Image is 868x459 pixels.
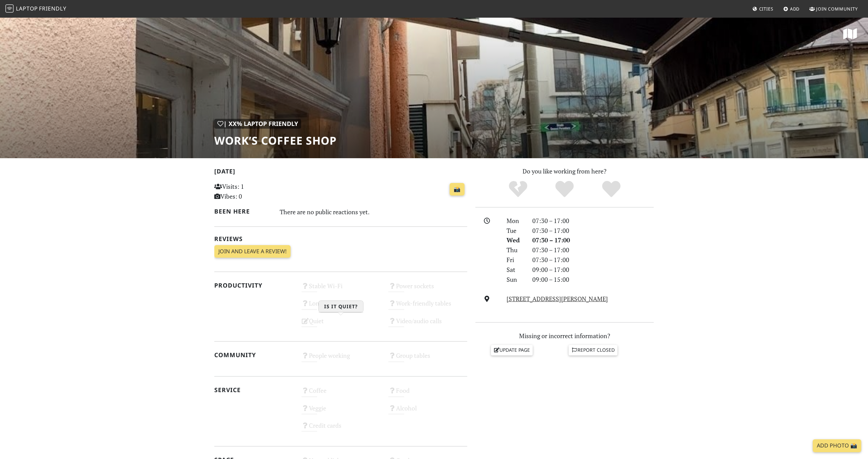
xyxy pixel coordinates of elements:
div: Fri [502,255,528,265]
div: Tue [502,226,528,236]
div: Food [384,385,471,402]
a: LaptopFriendly LaptopFriendly [5,3,66,15]
div: Coffee [297,385,384,402]
h2: [DATE] [214,168,467,178]
div: Group tables [384,350,471,367]
div: Video/audio calls [384,315,471,333]
div: Power sockets [384,280,471,298]
h2: Service [214,386,293,393]
h2: Productivity [214,282,293,289]
div: Wed [502,235,528,245]
h3: Is it quiet? [319,301,363,312]
div: Veggie [297,403,384,420]
h1: Work’s Coffee Shop [214,134,337,147]
a: Join and leave a review! [214,245,291,258]
div: Mon [502,216,528,226]
p: Do you like working from here? [475,166,654,176]
div: Credit cards [297,420,384,437]
div: Definitely! [588,180,635,199]
div: No [495,180,541,199]
div: Thu [502,245,528,255]
div: 07:30 – 17:00 [528,255,658,265]
span: Laptop [16,5,38,12]
div: Yes [541,180,588,199]
div: Quiet [297,315,384,333]
a: Join Community [807,3,861,15]
div: 09:00 – 17:00 [528,265,658,275]
div: 09:00 – 15:00 [528,275,658,284]
a: Add [781,3,803,15]
div: 07:30 – 17:00 [528,216,658,226]
h2: Been here [214,208,272,215]
a: 📸 [450,183,465,196]
div: Sat [502,265,528,275]
a: Update page [491,345,533,355]
a: Report closed [569,345,617,355]
img: LaptopFriendly [5,4,14,13]
div: 07:30 – 17:00 [528,235,658,245]
a: [STREET_ADDRESS][PERSON_NAME] [507,295,608,303]
div: People working [297,350,384,367]
h2: Community [214,351,293,359]
span: Join Community [816,6,858,12]
span: Add [790,6,800,12]
div: | XX% Laptop Friendly [214,119,301,129]
div: Sun [502,275,528,284]
span: Cities [759,6,773,12]
div: There are no public reactions yet. [280,206,468,217]
span: Friendly [39,5,66,12]
div: Long stays [297,298,384,315]
a: Cities [750,3,776,15]
div: Stable Wi-Fi [297,280,384,298]
h2: Reviews [214,235,467,242]
div: Alcohol [384,403,471,420]
a: Add Photo 📸 [813,439,861,452]
div: 07:30 – 17:00 [528,226,658,236]
div: Work-friendly tables [384,298,471,315]
p: Visits: 1 Vibes: 0 [214,182,293,201]
div: 07:30 – 17:00 [528,245,658,255]
p: Missing or incorrect information? [475,331,654,341]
